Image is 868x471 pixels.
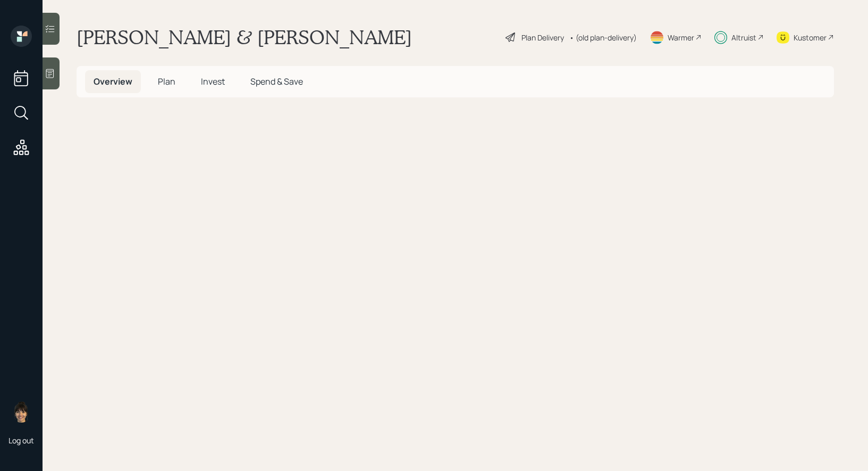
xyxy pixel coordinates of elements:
[201,76,225,87] span: Invest
[11,401,32,423] img: treva-nostdahl-headshot.png
[158,76,175,87] span: Plan
[77,26,412,49] h1: [PERSON_NAME] & [PERSON_NAME]
[668,32,694,43] div: Warmer
[569,32,637,43] div: • (old plan-delivery)
[9,435,34,445] div: Log out
[250,76,303,87] span: Spend & Save
[794,32,827,43] div: Kustomer
[94,76,132,87] span: Overview
[731,32,756,43] div: Altruist
[521,32,564,43] div: Plan Delivery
